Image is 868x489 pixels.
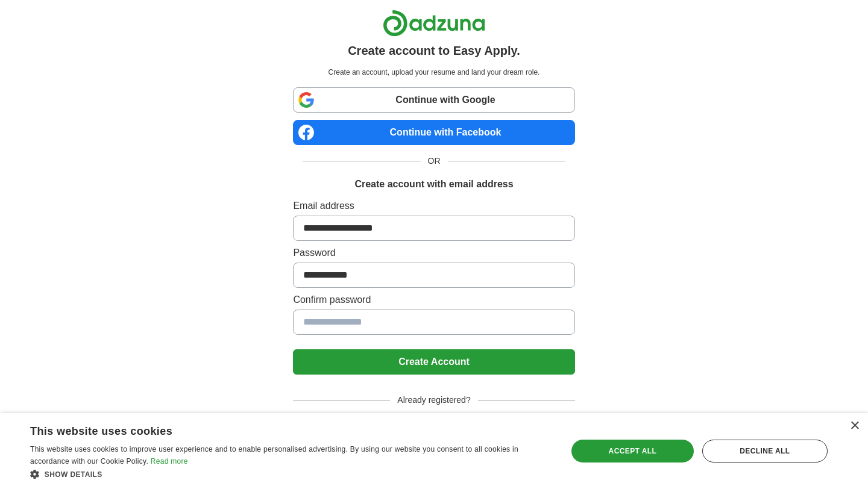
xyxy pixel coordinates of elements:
[850,422,859,431] div: Close
[151,457,188,466] a: Read more, opens a new window
[30,445,518,466] span: This website uses cookies to improve user experience and to enable personalised advertising. By u...
[30,468,552,480] div: Show details
[348,42,520,60] h1: Create account to Easy Apply.
[571,440,694,463] div: Accept all
[702,440,828,463] div: Decline all
[293,120,574,145] a: Continue with Facebook
[295,67,572,78] p: Create an account, upload your resume and land your dream role.
[390,394,477,406] span: Already registered?
[45,470,102,479] span: Show details
[354,177,513,192] h1: Create account with email address
[293,87,574,113] a: Continue with Google
[293,349,574,375] button: Create Account
[293,246,574,260] label: Password
[383,10,485,37] img: Adzuna logo
[421,155,448,167] span: OR
[293,199,574,213] label: Email address
[30,420,521,438] div: This website uses cookies
[293,293,574,307] label: Confirm password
